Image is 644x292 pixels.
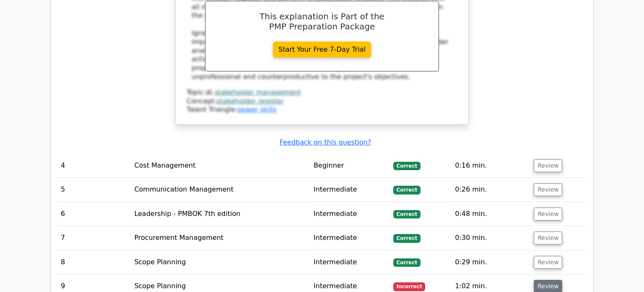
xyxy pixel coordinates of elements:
[131,202,310,226] td: Leadership - PMBOK 7th edition
[57,226,131,250] td: 7
[452,154,530,178] td: 0:16 min.
[310,250,390,274] td: Intermediate
[131,178,310,202] td: Communication Management
[187,97,457,106] div: Concept:
[310,202,390,226] td: Intermediate
[57,250,131,274] td: 8
[393,210,421,218] span: Correct
[534,159,562,172] button: Review
[534,231,562,245] button: Review
[393,234,421,242] span: Correct
[310,226,390,250] td: Intermediate
[217,97,284,105] a: stakeholder register
[131,226,310,250] td: Procurement Management
[393,258,421,267] span: Correct
[187,88,457,114] div: Talent Triangle:
[452,226,530,250] td: 0:30 min.
[452,202,530,226] td: 0:48 min.
[131,250,310,274] td: Scope Planning
[187,88,457,97] div: Topic:
[393,162,421,170] span: Correct
[57,178,131,202] td: 5
[215,88,301,96] a: stakeholder management
[280,138,371,146] a: Feedback on this question?
[310,178,390,202] td: Intermediate
[57,202,131,226] td: 6
[310,154,390,178] td: Beginner
[534,183,562,196] button: Review
[452,250,530,274] td: 0:29 min.
[393,186,421,194] span: Correct
[237,105,277,113] a: power skills
[452,178,530,202] td: 0:26 min.
[131,154,310,178] td: Cost Management
[273,42,371,58] a: Start Your Free 7-Day Trial
[393,282,426,291] span: Incorrect
[534,256,562,269] button: Review
[534,208,562,221] button: Review
[57,154,131,178] td: 4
